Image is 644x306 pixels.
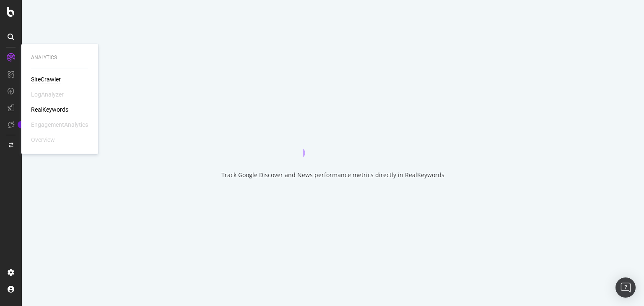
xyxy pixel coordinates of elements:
[303,127,363,157] div: animation
[221,171,444,179] div: Track Google Discover and News performance metrics directly in RealKeywords
[31,75,61,84] a: SiteCrawler
[18,121,25,128] div: Tooltip anchor
[31,54,88,61] div: Analytics
[31,136,55,144] div: Overview
[31,105,68,114] a: RealKeywords
[31,90,64,99] div: LogAnalyzer
[31,120,88,129] div: EngagementAnalytics
[615,277,636,298] div: Open Intercom Messenger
